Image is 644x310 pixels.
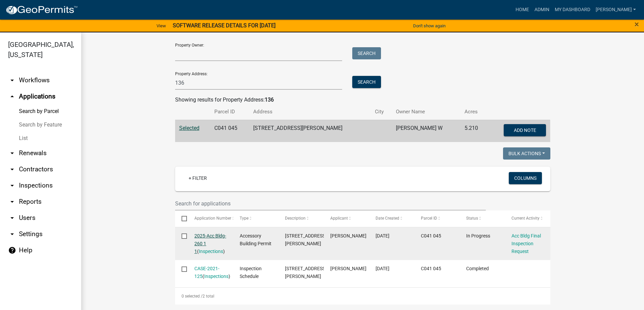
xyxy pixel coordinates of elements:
datatable-header-cell: Status [460,210,505,227]
th: Parcel ID [210,104,249,120]
datatable-header-cell: Type [233,210,279,227]
td: C041 045 [210,120,249,142]
a: View [154,20,169,31]
span: Inspection Schedule [240,266,262,279]
i: help [8,246,16,254]
span: Parcel ID [421,216,437,221]
span: C041 045 [421,233,441,238]
span: Current Activity [511,216,540,221]
span: Application Number [194,216,231,221]
span: 09/11/2025 [376,233,389,238]
i: arrow_drop_down [8,165,16,173]
i: arrow_drop_up [8,92,16,101]
a: My Dashboard [552,3,593,16]
button: Bulk Actions [503,147,550,160]
datatable-header-cell: Applicant [324,210,369,227]
th: Address [249,104,371,120]
span: In Progress [466,233,490,238]
span: 0 selected / [182,294,202,299]
i: arrow_drop_down [8,149,16,157]
div: Showing results for Property Address: [175,96,550,104]
span: Gary Nicholson [330,233,366,238]
div: ( ) [194,265,227,280]
td: 5.210 [460,120,487,142]
i: arrow_drop_down [8,181,16,190]
a: [PERSON_NAME] [593,3,639,16]
span: Add Note [514,127,536,133]
input: Search for applications [175,197,486,210]
td: [STREET_ADDRESS][PERSON_NAME] [249,120,371,142]
button: Don't show again [410,20,448,31]
datatable-header-cell: Parcel ID [414,210,460,227]
span: Status [466,216,478,221]
div: 2 total [175,288,550,305]
span: Completed [466,266,489,271]
button: Close [635,20,639,28]
a: CASE-2021-125 [194,266,219,279]
button: Search [352,47,381,59]
a: Home [513,3,532,16]
a: + Filter [183,172,212,184]
button: Add Note [504,124,546,136]
a: Inspections [204,274,229,279]
span: Date Created [376,216,399,221]
span: Accessory Building Permit [240,233,271,246]
i: arrow_drop_down [8,76,16,84]
a: Admin [532,3,552,16]
th: City [371,104,392,120]
span: Description [285,216,306,221]
a: Acc Bldg Final Inspection Request [511,233,541,254]
span: × [635,20,639,29]
span: C041 045 [421,266,441,271]
th: Acres [460,104,487,120]
datatable-header-cell: Date Created [369,210,414,227]
th: Owner Name [392,104,460,120]
span: 136 POPE RD [285,266,327,279]
datatable-header-cell: Application Number [188,210,233,227]
datatable-header-cell: Select [175,210,188,227]
span: Maranda McCollum [330,266,366,271]
a: Selected [179,125,199,131]
td: [PERSON_NAME] W [392,120,460,142]
button: Columns [509,172,542,184]
span: Type [240,216,248,221]
datatable-header-cell: Current Activity [505,210,550,227]
span: Applicant [330,216,348,221]
datatable-header-cell: Description [279,210,324,227]
div: ( ) [194,232,227,255]
strong: 136 [265,96,274,103]
i: arrow_drop_down [8,214,16,222]
i: arrow_drop_down [8,198,16,206]
span: 10/26/2021 [376,266,389,271]
button: Search [352,76,381,88]
a: Inspections [199,249,223,254]
span: 136 POPE RD [285,233,327,246]
strong: SOFTWARE RELEASE DETAILS FOR [DATE] [173,22,276,29]
i: arrow_drop_down [8,230,16,238]
a: 2025-Acc Bldg-260 1 1 [194,233,226,254]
